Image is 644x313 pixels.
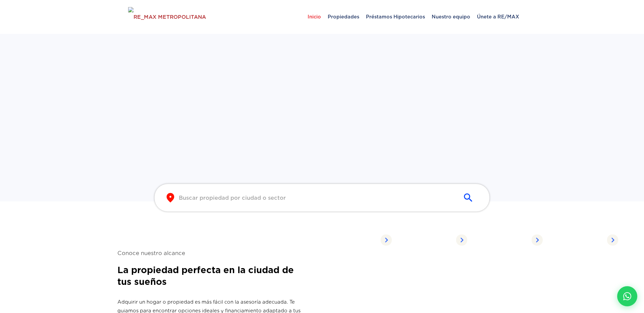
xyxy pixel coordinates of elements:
span: Propiedades [324,7,363,27]
img: Arrow Right [456,234,467,246]
img: Arrow Right [531,234,543,246]
span: Inicio [304,7,324,27]
span: Únete a RE/MAX [474,7,523,27]
span: Nuestro equipo [428,7,474,27]
input: Buscar propiedad por ciudad o sector [179,194,454,202]
img: Arrow Right [380,234,392,246]
span: Propiedades listadas [400,233,456,247]
img: RE_MAX METROPOLITANA [128,7,206,27]
img: Arrow Right [607,234,618,246]
span: Conoce nuestro alcance [117,249,305,257]
span: Préstamos Hipotecarios [363,7,428,27]
span: Propiedades listadas [476,233,531,247]
span: Propiedades listadas [325,233,380,247]
h2: La propiedad perfecta en la ciudad de tus sueños [117,264,305,288]
span: Propiedades listadas [551,233,607,247]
